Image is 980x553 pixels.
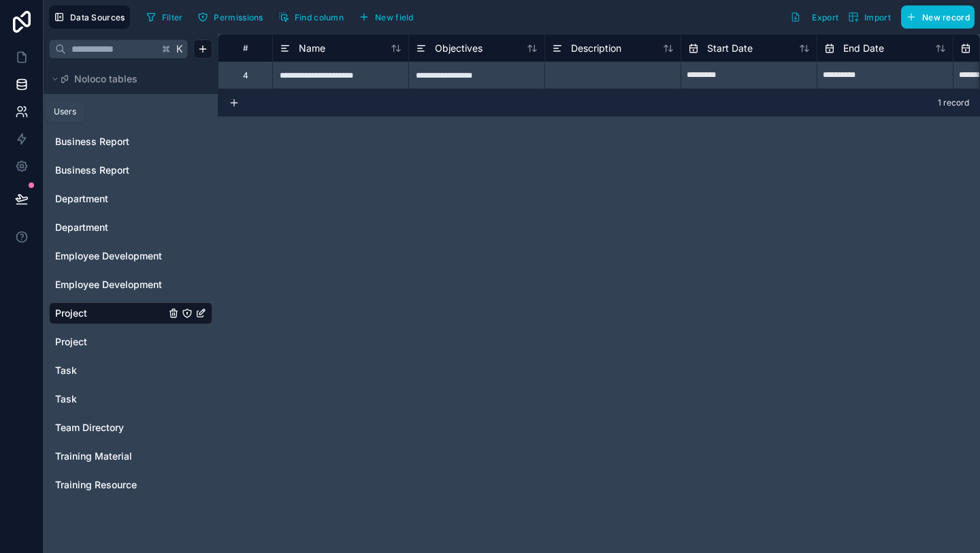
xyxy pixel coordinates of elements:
[74,72,137,86] span: Noloco tables
[55,421,165,434] a: Team Directory
[55,278,165,291] a: Employee Development
[229,43,262,53] div: #
[55,392,77,406] span: Task
[49,188,212,210] div: Department
[812,12,838,22] span: Export
[896,5,975,29] a: New record
[55,306,87,320] span: Project
[55,249,162,263] span: Employee Development
[49,360,212,381] div: Task
[299,42,325,55] span: Name
[54,106,76,117] div: Users
[375,12,414,22] span: New field
[55,335,87,349] span: Project
[435,42,483,55] span: Objectives
[55,364,77,377] span: Task
[49,102,212,124] div: User
[55,335,165,349] a: Project
[49,5,130,29] button: Data Sources
[55,135,129,148] span: Business Report
[55,192,165,206] a: Department
[49,302,212,324] div: Project
[55,163,165,177] a: Business Report
[354,7,419,27] button: New field
[938,97,969,108] span: 1 record
[193,7,267,27] button: Permissions
[49,274,212,296] div: Employee Development
[214,12,263,22] span: Permissions
[55,221,108,234] span: Department
[843,5,896,29] button: Import
[55,392,165,406] a: Task
[49,331,212,353] div: Project
[49,131,212,153] div: Business Report
[193,7,273,27] a: Permissions
[55,106,165,120] a: User
[49,445,212,467] div: Training Material
[864,12,891,22] span: Import
[55,221,165,234] a: Department
[55,364,165,377] a: Task
[49,245,212,267] div: Employee Development
[141,7,188,27] button: Filter
[55,421,124,434] span: Team Directory
[922,12,970,22] span: New record
[49,159,212,181] div: Business Report
[274,7,348,27] button: Find column
[55,163,129,177] span: Business Report
[843,42,884,55] span: End Date
[295,12,344,22] span: Find column
[55,449,165,463] a: Training Material
[55,449,132,463] span: Training Material
[49,217,212,238] div: Department
[49,388,212,410] div: Task
[55,192,108,206] span: Department
[901,5,975,29] button: New record
[571,42,621,55] span: Description
[70,12,125,22] span: Data Sources
[55,278,162,291] span: Employee Development
[243,70,248,81] div: 4
[55,249,165,263] a: Employee Development
[707,42,753,55] span: Start Date
[175,44,184,54] span: K
[55,478,137,492] span: Training Resource
[55,135,165,148] a: Business Report
[785,5,843,29] button: Export
[55,306,165,320] a: Project
[49,69,204,89] button: Noloco tables
[49,417,212,439] div: Team Directory
[49,474,212,496] div: Training Resource
[55,478,165,492] a: Training Resource
[162,12,183,22] span: Filter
